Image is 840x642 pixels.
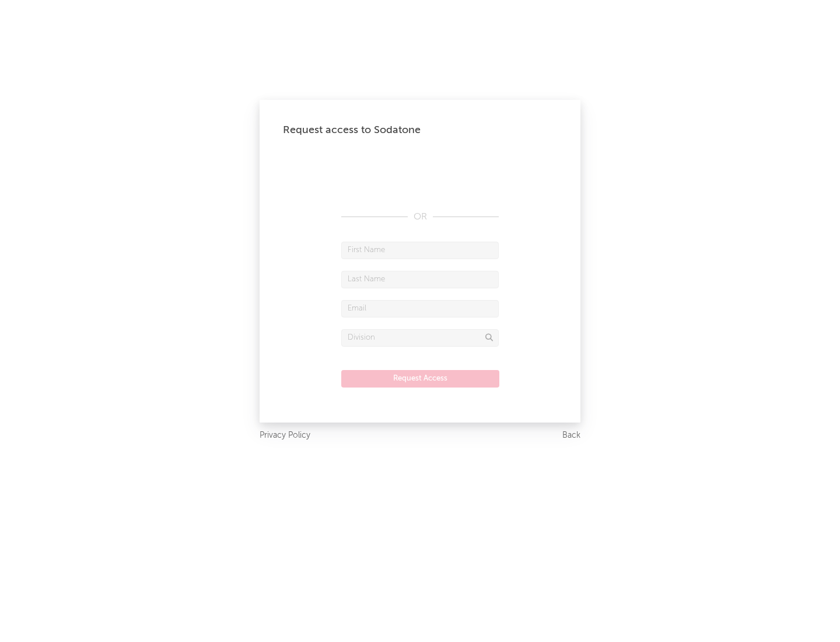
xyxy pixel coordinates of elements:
input: First Name [341,242,499,259]
button: Request Access [341,370,499,388]
a: Back [562,428,580,443]
div: Request access to Sodatone [283,123,557,137]
input: Division [341,329,499,347]
div: OR [341,210,499,224]
input: Email [341,300,499,317]
input: Last Name [341,271,499,288]
a: Privacy Policy [260,428,310,443]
